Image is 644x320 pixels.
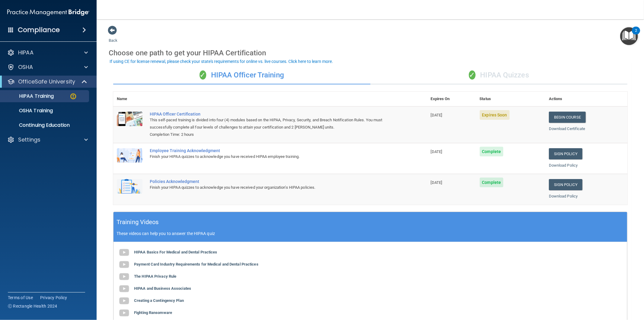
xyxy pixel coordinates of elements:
div: Finish your HIPAA quizzes to acknowledge you have received HIPAA employee training. [150,153,397,160]
p: These videos can help you to answer the HIPAA quiz [117,231,624,236]
span: ✓ [469,70,476,80]
p: HIPAA Training [4,93,54,99]
a: Sign Policy [549,179,582,190]
a: Sign Policy [549,148,582,159]
a: Download Policy [549,163,578,168]
div: Employee Training Acknowledgment [150,148,397,153]
div: If using CE for license renewal, please check your state's requirements for online vs. live cours... [110,59,333,64]
b: Creating a Contingency Plan [134,298,184,303]
img: gray_youtube_icon.38fcd6cc.png [118,259,130,271]
img: gray_youtube_icon.38fcd6cc.png [118,295,130,307]
img: gray_youtube_icon.38fcd6cc.png [118,307,130,319]
b: Payment Card Industry Requirements for Medical and Dental Practices [134,262,258,266]
b: HIPAA Basics For Medical and Dental Practices [134,250,217,254]
a: Terms of Use [8,295,33,301]
th: Name [113,92,146,106]
p: OfficeSafe University [18,78,75,85]
div: Completion Time: 2 hours [150,131,397,138]
b: The HIPAA Privacy Rule [134,274,176,279]
a: Begin Course [549,112,586,123]
span: [DATE] [431,113,442,117]
th: Status [476,92,545,106]
img: gray_youtube_icon.38fcd6cc.png [118,247,130,259]
a: HIPAA [7,49,88,56]
p: Continuing Education [4,122,86,128]
span: ✓ [200,70,206,80]
div: Choose one path to get your HIPAA Certification [109,44,632,62]
span: Complete [480,178,504,187]
img: gray_youtube_icon.38fcd6cc.png [118,283,130,295]
a: OSHA [7,64,88,71]
a: Download Certificate [549,126,585,131]
p: OSHA Training [4,108,53,114]
a: Download Policy [549,194,578,198]
div: This self-paced training is divided into four (4) modules based on the HIPAA, Privacy, Security, ... [150,116,397,131]
div: HIPAA Officer Training [113,66,370,84]
div: Policies Acknowledgment [150,179,397,184]
span: [DATE] [431,180,442,185]
div: Finish your HIPAA quizzes to acknowledge you have received your organization’s HIPAA policies. [150,184,397,191]
p: OSHA [18,64,33,71]
span: Complete [480,147,504,156]
span: Expires Soon [480,110,510,120]
button: If using CE for license renewal, please check your state's requirements for online vs. live cours... [109,58,334,64]
div: 2 [635,31,637,38]
span: Ⓒ Rectangle Health 2024 [8,303,57,309]
p: HIPAA [18,49,34,56]
a: Privacy Policy [40,295,67,301]
th: Expires On [427,92,476,106]
span: [DATE] [431,149,442,154]
th: Actions [545,92,627,106]
b: HIPAA and Business Associates [134,286,191,291]
p: Settings [18,136,40,143]
a: Settings [7,136,88,143]
a: HIPAA Officer Certification [150,112,397,116]
img: warning-circle.0cc9ac19.png [69,93,77,100]
h4: Compliance [18,26,60,34]
a: Back [109,31,117,43]
b: Fighting Ransomware [134,310,172,315]
h5: Training Videos [117,217,159,227]
img: gray_youtube_icon.38fcd6cc.png [118,271,130,283]
div: HIPAA Quizzes [370,66,628,84]
button: Open Resource Center, 2 new notifications [620,27,638,45]
a: OfficeSafe University [7,78,88,85]
img: PMB logo [7,6,89,18]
